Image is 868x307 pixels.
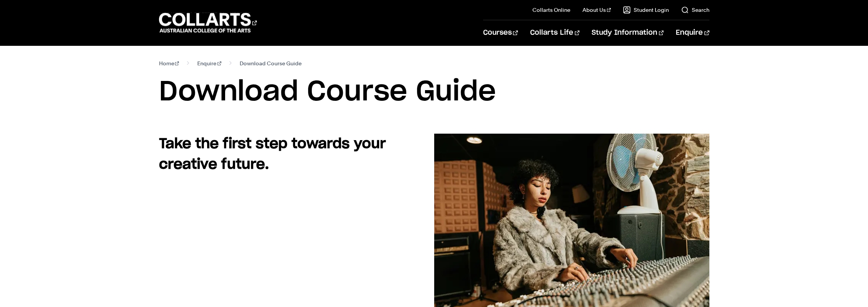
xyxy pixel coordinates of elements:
[159,137,386,171] strong: Take the first step towards your creative future.
[159,12,257,34] div: Go to homepage
[530,20,579,45] a: Collarts Life
[159,58,179,69] a: Home
[197,58,221,69] a: Enquire
[592,20,664,45] a: Study Information
[240,58,302,69] span: Download Course Guide
[681,6,709,14] a: Search
[582,6,611,14] a: About Us
[159,75,709,109] h1: Download Course Guide
[676,20,709,45] a: Enquire
[532,6,570,14] a: Collarts Online
[483,20,518,45] a: Courses
[623,6,669,14] a: Student Login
